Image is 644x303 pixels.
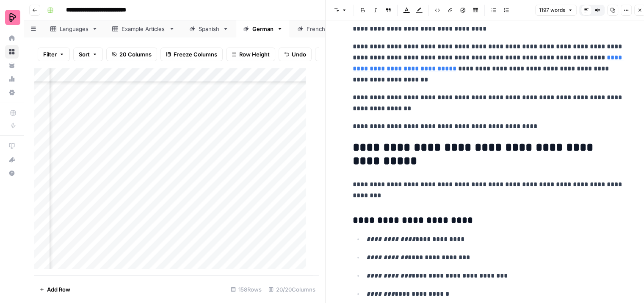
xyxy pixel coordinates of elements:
a: German [236,20,290,37]
a: Usage [5,72,19,86]
div: Languages [60,25,88,33]
a: Home [5,31,19,45]
button: 1197 words [535,5,577,16]
span: 20 Columns [119,50,152,59]
span: Filter [43,50,57,59]
span: Undo [292,50,306,59]
div: 20/20 Columns [265,283,319,296]
button: Row Height [226,48,275,61]
button: Add Row [34,283,75,296]
span: Sort [79,50,90,59]
span: Add Row [47,285,70,294]
div: Spanish [199,25,219,33]
button: Filter [38,48,70,61]
a: French [290,20,342,37]
span: Row Height [239,50,270,59]
button: Workspace: Preply [5,7,19,28]
a: Settings [5,86,19,99]
div: German [252,25,274,33]
button: Help + Support [5,166,19,180]
div: French [307,25,326,33]
span: 1197 words [539,6,565,14]
a: Spanish [182,20,236,37]
button: What's new? [5,153,19,166]
button: Freeze Columns [160,48,223,61]
div: What's new? [6,153,18,166]
button: Sort [73,48,103,61]
span: Freeze Columns [174,50,217,59]
div: 158 Rows [227,283,265,296]
button: 20 Columns [106,48,157,61]
div: Example Articles [122,25,166,33]
a: Browse [5,45,19,59]
a: AirOps Academy [5,139,19,153]
a: Example Articles [105,20,182,37]
img: Preply Logo [5,10,20,25]
button: Undo [279,48,312,61]
a: Languages [43,20,105,37]
a: Your Data [5,59,19,72]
